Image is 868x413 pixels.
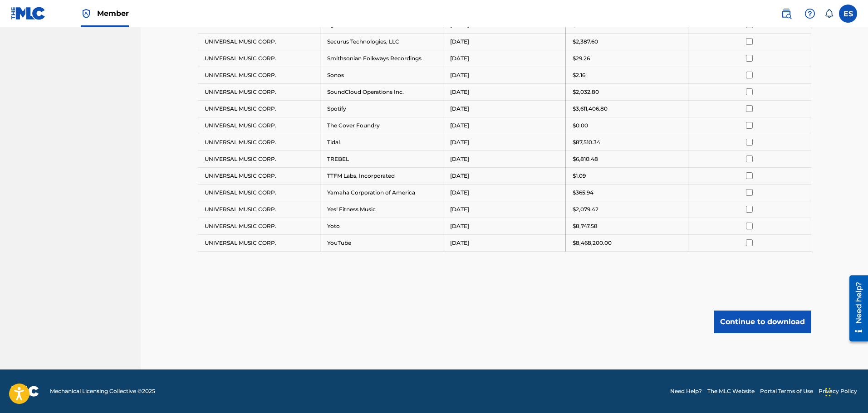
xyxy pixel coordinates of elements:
p: $8,468,200.00 [573,239,612,247]
p: $87,510.34 [573,138,600,146]
p: $8,747.58 [573,222,598,230]
td: [DATE] [443,151,565,167]
p: $3,611,406.80 [573,105,608,113]
span: Member [97,8,129,19]
td: UNIVERSAL MUSIC CORP. [198,67,320,83]
iframe: Chat Widget [823,369,868,413]
td: [DATE] [443,50,565,67]
td: [DATE] [443,100,565,117]
td: UNIVERSAL MUSIC CORP. [198,33,320,50]
td: Sonos [320,67,443,83]
td: UNIVERSAL MUSIC CORP. [198,100,320,117]
td: UNIVERSAL MUSIC CORP. [198,117,320,134]
td: UNIVERSAL MUSIC CORP. [198,184,320,201]
img: MLC Logo [11,7,46,20]
p: $0.00 [573,121,588,130]
td: Yamaha Corporation of America [320,184,443,201]
td: Yes! Fitness Music [320,201,443,218]
td: Yoto [320,218,443,234]
td: Smithsonian Folkways Recordings [320,50,443,67]
div: User Menu [839,5,857,23]
td: Tidal [320,134,443,151]
iframe: Resource Center [843,272,868,345]
div: Drag [825,379,831,406]
p: $2,079.42 [573,205,598,214]
div: Help [801,5,819,23]
td: [DATE] [443,167,565,184]
img: help [804,8,815,19]
td: [DATE] [443,33,565,50]
td: YouTube [320,234,443,251]
td: [DATE] [443,234,565,251]
p: $2.16 [573,71,585,79]
td: [DATE] [443,67,565,83]
p: $1.09 [573,172,586,180]
a: Need Help? [670,387,702,395]
td: [DATE] [443,83,565,100]
img: logo [11,386,39,397]
td: [DATE] [443,218,565,234]
td: [DATE] [443,201,565,218]
td: UNIVERSAL MUSIC CORP. [198,50,320,67]
button: Continue to download [714,311,811,333]
a: Portal Terms of Use [760,387,813,395]
td: UNIVERSAL MUSIC CORP. [198,167,320,184]
span: Mechanical Licensing Collective © 2025 [50,387,155,395]
td: SoundCloud Operations Inc. [320,83,443,100]
td: UNIVERSAL MUSIC CORP. [198,234,320,251]
td: Spotify [320,100,443,117]
td: Securus Technologies, LLC [320,33,443,50]
td: UNIVERSAL MUSIC CORP. [198,201,320,218]
td: UNIVERSAL MUSIC CORP. [198,83,320,100]
p: $2,387.60 [573,38,598,46]
td: The Cover Foundry [320,117,443,134]
p: $29.26 [573,54,590,63]
td: [DATE] [443,134,565,151]
td: [DATE] [443,117,565,134]
div: Notifications [824,9,834,18]
a: Public Search [777,5,795,23]
td: [DATE] [443,184,565,201]
img: search [781,8,792,19]
td: TTFM Labs, Incorporated [320,167,443,184]
a: Privacy Policy [819,387,857,395]
td: UNIVERSAL MUSIC CORP. [198,134,320,151]
td: UNIVERSAL MUSIC CORP. [198,151,320,167]
a: The MLC Website [707,387,755,395]
p: $6,810.48 [573,155,598,163]
td: TREBEL [320,151,443,167]
p: $2,032.80 [573,88,599,96]
p: $365.94 [573,189,593,197]
td: UNIVERSAL MUSIC CORP. [198,218,320,234]
img: Top Rightsholder [81,8,92,19]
